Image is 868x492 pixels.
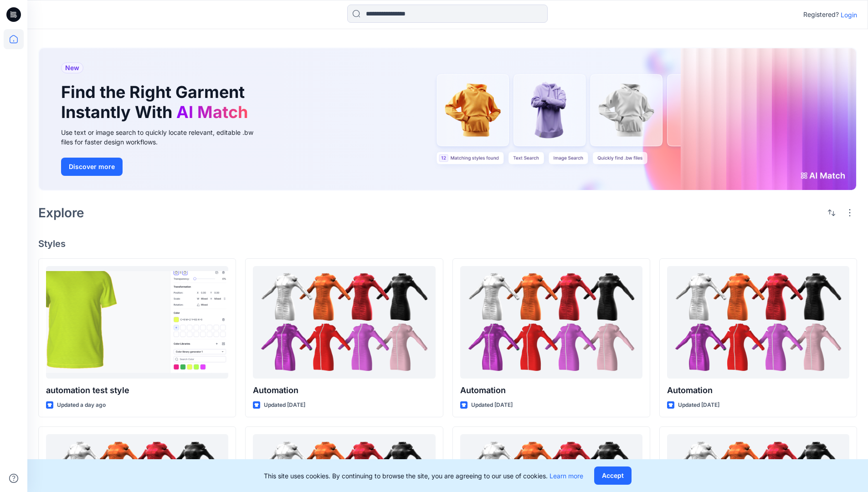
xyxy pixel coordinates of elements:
button: Accept [594,466,632,485]
h4: Styles [38,238,857,249]
button: Discover more [61,158,123,176]
p: Automation [460,384,642,397]
a: Automation [667,266,849,379]
p: Login [841,10,857,20]
a: Automation [253,266,435,379]
h1: Find the Right Garment Instantly With [61,82,252,122]
p: Updated [DATE] [264,400,305,410]
div: Use text or image search to quickly locate relevant, editable .bw files for faster design workflows. [61,128,266,147]
p: This site uses cookies. By continuing to browse the site, you are agreeing to our use of cookies. [264,471,583,481]
a: Automation [460,266,642,379]
span: New [65,62,79,73]
span: AI Match [176,102,248,122]
a: automation test style [46,266,228,379]
p: Updated [DATE] [678,400,719,410]
p: Updated a day ago [57,400,106,410]
p: Updated [DATE] [471,400,513,410]
p: Automation [253,384,435,397]
p: automation test style [46,384,228,397]
p: Automation [667,384,849,397]
p: Registered? [803,9,839,20]
h2: Explore [38,205,84,220]
a: Learn more [550,472,583,480]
